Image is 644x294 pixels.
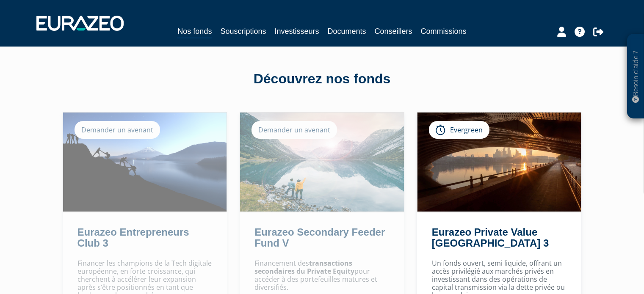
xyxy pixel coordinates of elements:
[81,69,564,89] div: Découvrez nos fonds
[631,38,641,115] p: Besoin d'aide ?
[252,121,337,139] div: Demander un avenant
[254,259,390,292] p: Financement des pour accéder à des portefeuilles matures et diversifiés.
[432,226,549,249] a: Eurazeo Private Value [GEOGRAPHIC_DATA] 3
[36,16,124,31] img: 1732889491-logotype_eurazeo_blanc_rvb.png
[63,113,227,212] img: Eurazeo Entrepreneurs Club 3
[421,25,467,37] a: Commissions
[177,25,212,38] a: Nos fonds
[328,25,366,37] a: Documents
[75,121,160,139] div: Demander un avenant
[274,25,319,37] a: Investisseurs
[417,113,581,212] img: Eurazeo Private Value Europe 3
[77,226,189,249] a: Eurazeo Entrepreneurs Club 3
[429,121,489,139] div: Evergreen
[375,25,412,37] a: Conseillers
[254,258,354,276] strong: transactions secondaires du Private Equity
[220,25,266,37] a: Souscriptions
[254,226,385,249] a: Eurazeo Secondary Feeder Fund V
[240,113,404,212] img: Eurazeo Secondary Feeder Fund V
